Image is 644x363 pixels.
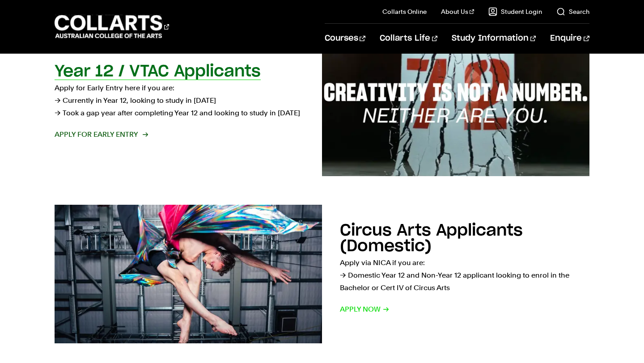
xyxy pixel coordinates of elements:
span: Apply now [340,303,390,316]
div: Go to homepage [55,14,169,39]
p: Apply via NICA if you are: → Domestic Year 12 and Non-Year 12 applicant looking to enrol in the B... [340,257,589,294]
a: Collarts Life [380,24,437,53]
h2: Circus Arts Applicants (Domestic) [340,223,523,254]
span: Apply for Early Entry [55,128,147,141]
a: Circus Arts Applicants (Domestic) Apply via NICA if you are:→ Domestic Year 12 and Non-Year 12 ap... [55,205,589,343]
a: Study Information [452,24,536,53]
a: Collarts Online [382,7,427,16]
a: Student Login [488,7,542,16]
a: Enquire [550,24,589,53]
h2: Year 12 / VTAC Applicants [55,63,261,80]
a: Year 12 / VTAC Applicants Apply for Early Entry here if you are:→ Currently in Year 12, looking t... [55,38,589,177]
a: About Us [441,7,474,16]
p: Apply for Early Entry here if you are: → Currently in Year 12, looking to study in [DATE] → Took ... [55,82,304,119]
a: Courses [325,24,365,53]
a: Search [556,7,589,16]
